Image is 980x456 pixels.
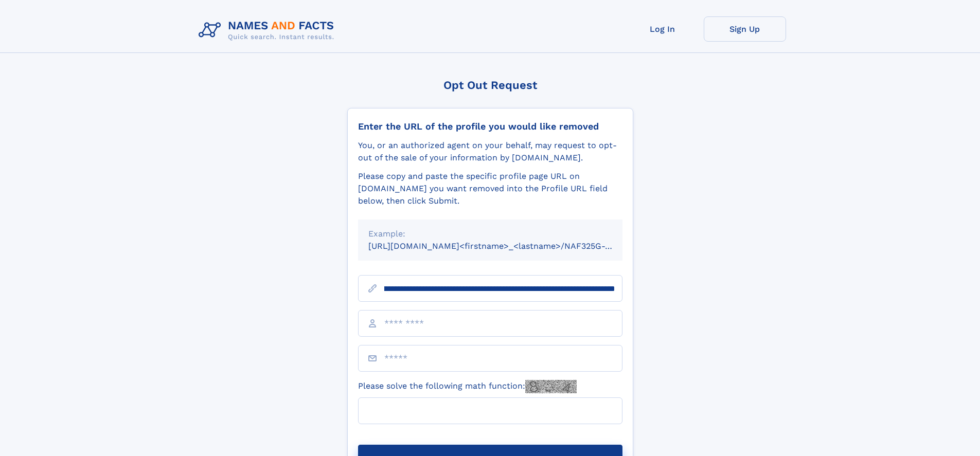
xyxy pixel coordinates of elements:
[358,380,577,393] label: Please solve the following math function:
[704,16,786,42] a: Sign Up
[358,139,622,164] div: You, or an authorized agent on your behalf, may request to opt-out of the sale of your informatio...
[347,79,633,92] div: Opt Out Request
[358,121,622,132] div: Enter the URL of the profile you would like removed
[621,16,704,42] a: Log In
[358,170,622,207] div: Please copy and paste the specific profile page URL on [DOMAIN_NAME] you want removed into the Pr...
[368,241,642,251] small: [URL][DOMAIN_NAME]<firstname>_<lastname>/NAF325G-xxxxxxxx
[194,16,343,44] img: Logo Names and Facts
[368,228,612,240] div: Example:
